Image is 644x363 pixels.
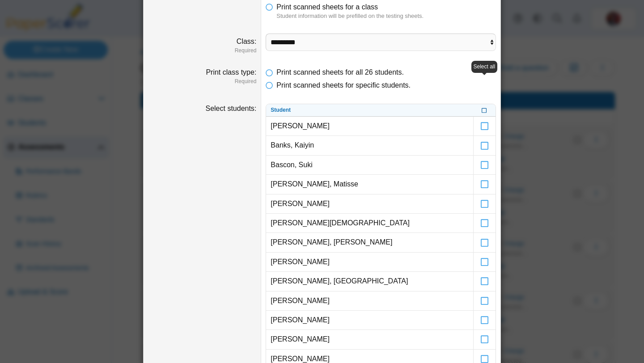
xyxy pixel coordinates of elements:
span: Print scanned sheets for all 26 students. [276,68,404,76]
td: Bascon, Suki [266,156,473,175]
td: [PERSON_NAME] [266,311,473,330]
dfn: Required [148,47,256,55]
dfn: Required [148,78,256,85]
th: Student [266,104,473,117]
label: Select students [205,105,256,112]
td: [PERSON_NAME][DEMOGRAPHIC_DATA] [266,214,473,233]
td: [PERSON_NAME] [266,291,473,311]
td: [PERSON_NAME], [GEOGRAPHIC_DATA] [266,272,473,291]
td: [PERSON_NAME], Matisse [266,175,473,194]
label: Print class type [206,68,256,76]
span: Print scanned sheets for a class [276,3,378,11]
td: [PERSON_NAME] [266,253,473,272]
td: [PERSON_NAME], [PERSON_NAME] [266,233,473,252]
label: Class [237,38,256,45]
td: Banks, Kaiyin [266,136,473,155]
td: [PERSON_NAME] [266,194,473,214]
td: [PERSON_NAME] [266,117,473,136]
div: Select all [471,61,498,73]
td: [PERSON_NAME] [266,330,473,349]
span: Print scanned sheets for specific students. [276,81,411,89]
dfn: Student information will be prefilled on the testing sheets. [276,12,496,20]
